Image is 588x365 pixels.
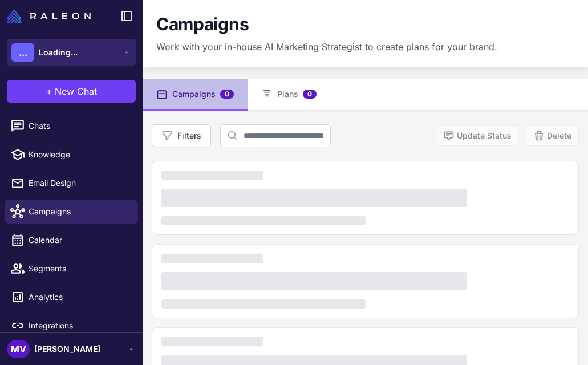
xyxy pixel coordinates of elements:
button: Delete [526,125,579,146]
span: Email Design [29,177,129,189]
span: + [46,84,52,98]
div: MV [7,340,30,358]
span: Integrations [29,319,129,332]
button: +New Chat [7,80,136,103]
button: Filters [152,124,211,147]
span: Analytics [29,291,129,303]
a: Campaigns [5,200,138,224]
button: Plans0 [248,79,330,111]
span: Segments [29,262,129,275]
p: Work with your in-house AI Marketing Strategist to create plans for your brand. [156,40,497,54]
span: [PERSON_NAME] [34,343,100,355]
span: 0 [220,90,234,99]
button: Campaigns0 [143,79,248,111]
a: Chats [5,114,138,138]
img: Raleon Logo [7,9,91,23]
span: Calendar [29,234,129,246]
a: Raleon Logo [7,9,95,23]
span: Chats [29,120,129,132]
a: Email Design [5,171,138,195]
a: Calendar [5,228,138,252]
a: Integrations [5,314,138,338]
a: Analytics [5,285,138,309]
span: Knowledge [29,148,129,161]
button: ...Loading... [7,39,136,66]
a: Segments [5,257,138,281]
span: Campaigns [29,205,129,218]
h1: Campaigns [156,14,249,35]
button: Update Status [436,125,519,146]
span: Loading... [39,46,78,59]
span: New Chat [55,84,97,98]
a: Knowledge [5,143,138,167]
span: 0 [303,90,317,99]
div: ... [11,43,34,62]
